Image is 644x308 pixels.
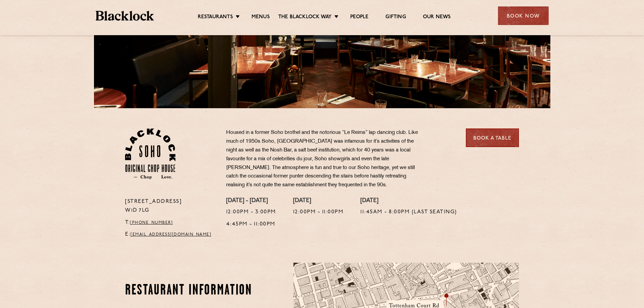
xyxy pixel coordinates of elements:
[466,128,519,147] a: Book a Table
[96,11,154,21] img: BL_Textured_Logo-footer-cropped.svg
[360,208,457,217] p: 11:45am - 8:00pm (Last seating)
[125,197,216,215] p: [STREET_ADDRESS] W1D 7LG
[198,14,233,21] a: Restaurants
[226,197,276,205] h4: [DATE] - [DATE]
[226,208,276,217] p: 12:00pm - 3:00pm
[293,208,344,217] p: 12:00pm - 11:00pm
[130,221,173,225] a: [PHONE_NUMBER]
[293,197,344,205] h4: [DATE]
[125,230,216,239] p: E:
[385,14,406,21] a: Gifting
[252,14,270,21] a: Menus
[125,218,216,227] p: T:
[125,282,255,299] h2: Restaurant information
[278,14,332,21] a: The Blacklock Way
[226,128,426,190] p: Housed in a former Soho brothel and the notorious “Le Reims” lap dancing club. Like much of 1950s...
[125,128,175,179] img: Soho-stamp-default.svg
[350,14,368,21] a: People
[360,197,457,205] h4: [DATE]
[498,6,549,25] div: Book Now
[226,220,276,229] p: 4:45pm - 11:00pm
[130,233,211,237] a: [EMAIL_ADDRESS][DOMAIN_NAME]
[423,14,451,21] a: Our News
